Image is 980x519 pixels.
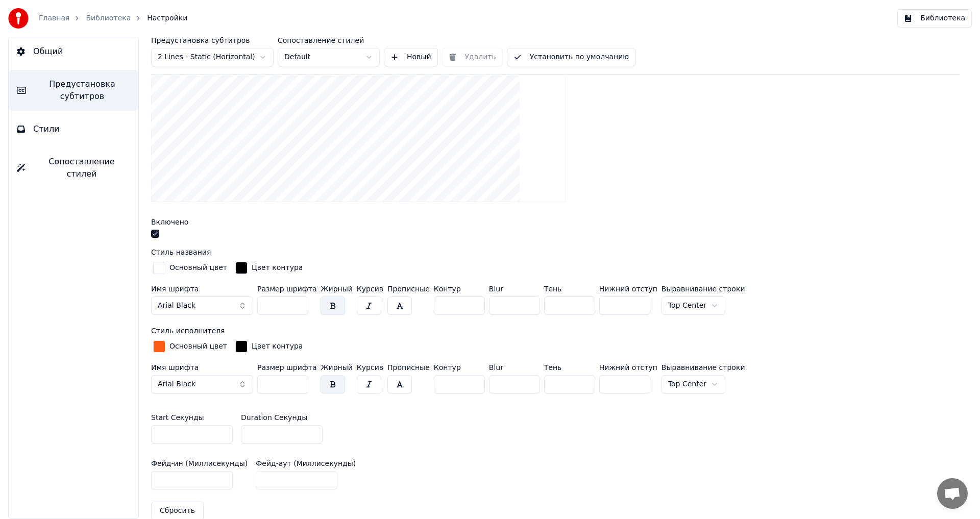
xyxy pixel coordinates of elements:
[33,156,130,180] span: Сопоставление стилей
[937,478,968,509] div: Open chat
[489,364,540,371] label: Blur
[241,414,307,421] label: Duration Секунды
[544,285,595,292] label: Тень
[9,147,138,188] button: Сопоставление стилей
[151,327,225,334] label: Стиль исполнителя
[357,285,383,292] label: Курсив
[151,249,211,256] label: Стиль названия
[151,37,274,44] label: Предустановка субтитров
[8,8,29,29] img: youka
[151,260,229,276] button: Основный цвет
[256,460,356,467] label: Фейд-аут (Миллисекунды)
[252,263,303,273] div: Цвет контура
[151,460,248,467] label: Фейд-ин (Миллисекунды)
[151,414,204,421] label: Start Секунды
[357,364,383,371] label: Курсив
[34,78,130,103] span: Предустановка субтитров
[897,9,972,28] button: Библиотека
[33,123,60,135] span: Стили
[233,338,305,355] button: Цвет контура
[599,285,657,292] label: Нижний отступ
[387,364,430,371] label: Прописные
[151,338,229,355] button: Основный цвет
[257,364,316,371] label: Размер шрифта
[434,364,485,371] label: Контур
[86,13,131,23] a: Библиотека
[9,70,138,111] button: Предустановка субтитров
[387,285,430,292] label: Прописные
[9,115,138,143] button: Стили
[169,341,227,352] div: Основный цвет
[39,13,69,23] a: Главная
[147,13,187,23] span: Настройки
[507,48,635,66] button: Установить по умолчанию
[599,364,657,371] label: Нижний отступ
[252,341,303,352] div: Цвет контура
[257,285,316,292] label: Размер шрифта
[151,285,253,292] label: Имя шрифта
[661,285,745,292] label: Выравнивание строки
[233,260,305,276] button: Цвет контура
[39,13,187,23] nav: breadcrumb
[158,379,195,389] span: Arial Black
[9,37,138,66] button: Общий
[321,364,352,371] label: Жирный
[151,364,253,371] label: Имя шрифта
[151,218,188,226] label: Включено
[321,285,352,292] label: Жирный
[384,48,438,66] button: Новый
[169,263,227,273] div: Основный цвет
[278,37,380,44] label: Сопоставление стилей
[489,285,540,292] label: Blur
[158,301,195,311] span: Arial Black
[544,364,595,371] label: Тень
[33,45,63,58] span: Общий
[434,285,485,292] label: Контур
[661,364,745,371] label: Выравнивание строки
